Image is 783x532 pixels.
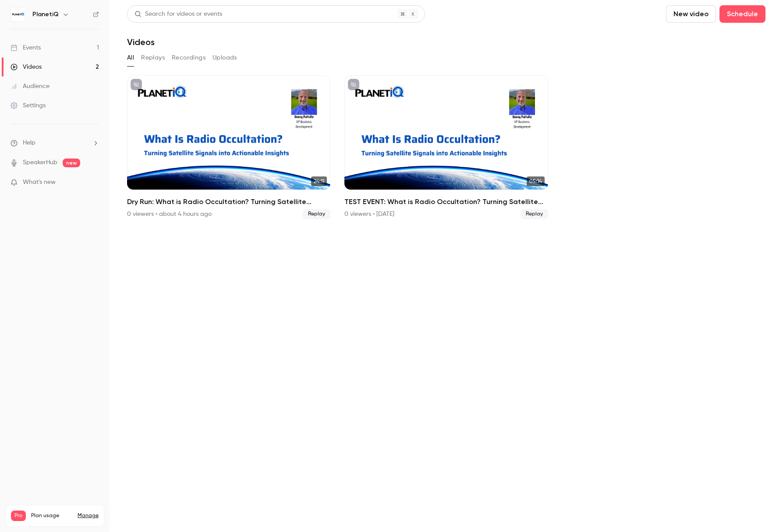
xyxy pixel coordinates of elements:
span: 24:11 [311,176,327,186]
a: 05:14TEST EVENT: What is Radio Occultation? Turning Satellite Signals into Actionable Insights0 v... [344,75,548,219]
div: Settings [11,101,46,110]
div: Search for videos or events [135,10,222,19]
span: Pro [11,511,26,521]
button: New video [666,5,716,23]
button: Recordings [172,51,205,65]
h1: Videos [127,37,155,47]
a: SpeakerHub [23,158,57,167]
section: Videos [127,5,765,527]
div: Events [11,43,41,52]
button: All [127,51,134,65]
div: 0 viewers • [DATE] [344,210,394,218]
div: 0 viewers • about 4 hours ago [127,210,212,218]
span: Plan usage [31,512,72,519]
button: unpublished [131,79,142,90]
a: 24:11Dry Run: What is Radio Occultation? Turning Satellite Signals into Actionable Insights0 view... [127,75,330,219]
h2: TEST EVENT: What is Radio Occultation? Turning Satellite Signals into Actionable Insights [344,197,548,207]
span: Replay [521,209,548,219]
div: Audience [11,82,50,91]
li: Dry Run: What is Radio Occultation? Turning Satellite Signals into Actionable Insights [127,75,330,219]
a: Manage [78,512,99,519]
span: new [63,159,80,167]
li: help-dropdown-opener [11,138,99,148]
img: PlanetiQ [11,7,25,21]
li: TEST EVENT: What is Radio Occultation? Turning Satellite Signals into Actionable Insights [344,75,548,219]
h6: PlanetiQ [32,10,59,19]
button: unpublished [348,79,359,90]
span: What's new [23,178,56,187]
h2: Dry Run: What is Radio Occultation? Turning Satellite Signals into Actionable Insights [127,197,330,207]
div: Videos [11,63,42,71]
span: 05:14 [527,176,545,186]
span: Help [23,138,35,148]
ul: Videos [127,75,765,219]
span: Replay [303,209,330,219]
button: Schedule [719,5,765,23]
button: Uploads [213,51,237,65]
button: Replays [141,51,165,65]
